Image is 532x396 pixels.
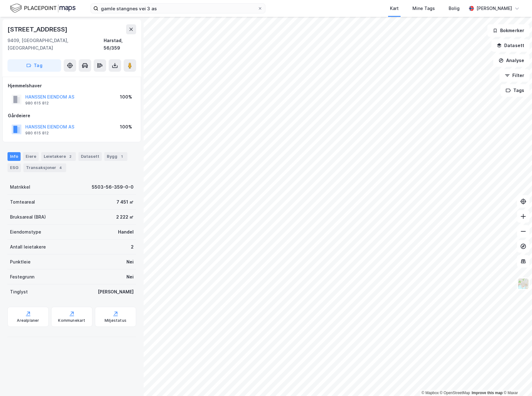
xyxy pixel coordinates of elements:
div: Kommunekart [58,318,85,323]
div: Datasett [78,152,102,161]
div: 980 615 812 [25,101,49,106]
img: logo.f888ab2527a4732fd821a326f86c7f29.svg [10,3,76,14]
div: Handel [118,228,134,236]
button: Datasett [491,39,530,52]
div: Eiere [23,152,39,161]
div: Bruksareal (BRA) [10,213,46,221]
div: 9409, [GEOGRAPHIC_DATA], [GEOGRAPHIC_DATA] [7,37,104,52]
div: ESG [7,163,21,172]
div: 7 451 ㎡ [116,198,134,206]
div: Bolig [449,5,460,12]
div: 2 [67,153,73,160]
div: [PERSON_NAME] [476,5,512,12]
div: Hjemmelshaver [8,82,136,89]
div: Tomteareal [10,198,35,206]
a: Mapbox [421,391,439,395]
img: Z [517,278,529,290]
iframe: Chat Widget [501,366,532,396]
div: 4 [57,165,64,171]
div: 980 615 812 [25,131,49,136]
button: Tags [500,84,530,97]
a: OpenStreetMap [440,391,470,395]
div: Punktleie [10,258,31,266]
a: Improve this map [472,391,503,395]
div: Gårdeiere [8,112,136,119]
div: Kontrollprogram for chat [501,366,532,396]
div: Festegrunn [10,273,34,281]
div: 1 [119,153,125,160]
div: Kart [390,5,399,12]
input: Søk på adresse, matrikkel, gårdeiere, leietakere eller personer [98,4,258,13]
button: Bokmerker [487,24,530,37]
div: Info [7,152,21,161]
button: Analyse [493,54,530,67]
div: Tinglyst [10,288,28,296]
div: 100% [120,123,132,131]
div: Mine Tags [412,5,435,12]
div: 100% [120,93,132,101]
div: 2 222 ㎡ [116,213,134,221]
div: [STREET_ADDRESS] [7,24,69,34]
div: Antall leietakere [10,243,46,251]
button: Tag [7,59,61,72]
button: Filter [500,69,530,82]
div: 5503-56-359-0-0 [92,183,134,191]
div: Nei [126,273,134,281]
div: Eiendomstype [10,228,41,236]
div: [PERSON_NAME] [98,288,134,296]
div: Leietakere [41,152,76,161]
div: Arealplaner [17,318,39,323]
div: Harstad, 56/359 [104,37,136,52]
div: Miljøstatus [105,318,126,323]
div: Bygg [104,152,127,161]
div: Nei [126,258,134,266]
div: 2 [131,243,134,251]
div: Matrikkel [10,183,30,191]
div: Transaksjoner [23,163,66,172]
